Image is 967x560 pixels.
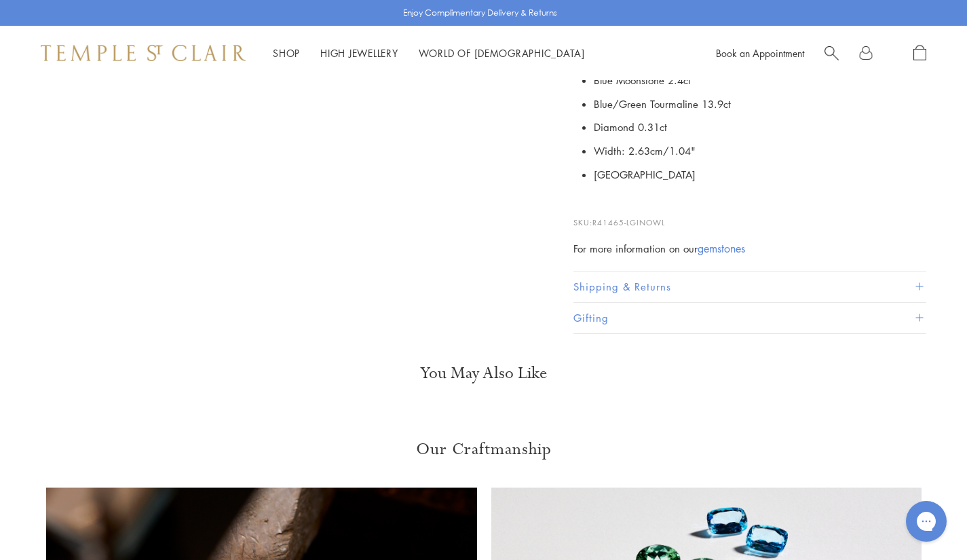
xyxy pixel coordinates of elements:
[716,46,804,60] a: Book an Appointment
[594,139,926,163] li: Width: 2.63cm/1.04"
[594,69,926,92] li: Blue Moonstone 2.4ct
[419,46,585,60] a: World of [DEMOGRAPHIC_DATA]World of [DEMOGRAPHIC_DATA]
[698,241,745,256] a: gemstones
[913,45,926,62] a: Open Shopping Bag
[573,303,926,333] button: Gifting
[594,115,926,139] li: Diamond 0.31ct
[273,45,585,62] nav: Main navigation
[899,496,953,546] iframe: Gorgias live chat messenger
[54,362,913,384] h3: You May Also Like
[594,92,926,116] li: Blue/Green Tourmaline 13.9ct
[573,240,926,257] div: For more information on our
[573,203,926,229] p: SKU:
[592,217,665,227] span: R41465-LGINOWL
[41,45,246,61] img: Temple St. Clair
[320,46,398,60] a: High JewelleryHigh Jewellery
[403,6,557,20] p: Enjoy Complimentary Delivery & Returns
[824,45,839,62] a: Search
[46,438,922,460] h3: Our Craftmanship
[573,272,926,302] button: Shipping & Returns
[273,46,300,60] a: ShopShop
[594,163,926,187] li: [GEOGRAPHIC_DATA]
